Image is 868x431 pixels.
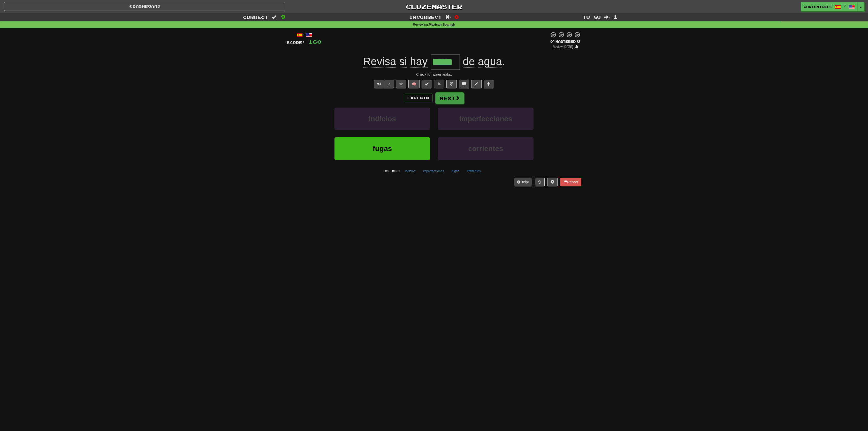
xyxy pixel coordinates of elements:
[287,32,322,38] div: /
[408,80,420,88] button: 🧠
[429,23,455,26] strong: Mexican Spanish
[549,39,581,44] div: Mastered
[384,80,394,88] button: ½
[463,55,475,68] span: de
[363,55,396,68] span: Revisa
[399,55,407,68] span: si
[604,15,610,19] span: :
[434,80,444,88] button: Reset to 0% Mastered (alt+r)
[293,2,575,11] a: Clozemaster
[446,80,457,88] button: Ignore sentence (alt+i)
[464,167,484,175] button: corrientes
[460,55,505,68] span: .
[334,137,430,160] button: fugas
[4,2,285,11] a: Dashboard
[801,2,858,11] a: ChrisMickle /
[459,115,512,123] span: imperfecciones
[438,137,534,160] button: corrientes
[613,14,618,20] span: 1
[468,145,503,153] span: corrientes
[550,39,555,43] span: 0 %
[243,14,268,20] span: Correct
[435,92,464,104] button: Next
[535,178,545,186] button: Round history (alt+y)
[334,108,430,130] button: indicios
[410,55,428,68] span: hay
[438,108,534,130] button: imperfecciones
[308,39,322,45] span: 160
[287,72,581,77] div: Check for water leaks.
[449,167,462,175] button: fugas
[478,55,502,68] span: agua
[373,145,392,153] span: fugas
[384,169,400,173] small: Learn more:
[445,15,451,19] span: :
[272,15,278,19] span: :
[459,80,469,88] button: Discuss sentence (alt+u)
[369,115,396,123] span: indicios
[374,80,384,88] button: Play sentence audio (ctl+space)
[422,80,432,88] button: Set this sentence to 100% Mastered (alt+m)
[402,167,418,175] button: indicios
[454,14,459,20] span: 0
[804,4,832,9] span: ChrisMickle
[583,14,601,20] span: To go
[409,14,442,20] span: Incorrect
[287,40,305,45] span: Score:
[373,80,394,88] div: Text-to-speech controls
[396,80,406,88] button: Favorite sentence (alt+f)
[553,45,573,49] small: Review: [DATE]
[560,178,581,186] button: Report
[843,4,846,8] span: /
[420,167,447,175] button: imperfecciones
[514,178,532,186] button: Help!
[484,80,494,88] button: Add to collection (alt+a)
[471,80,482,88] button: Edit sentence (alt+d)
[281,14,285,20] span: 9
[404,94,432,102] button: Explain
